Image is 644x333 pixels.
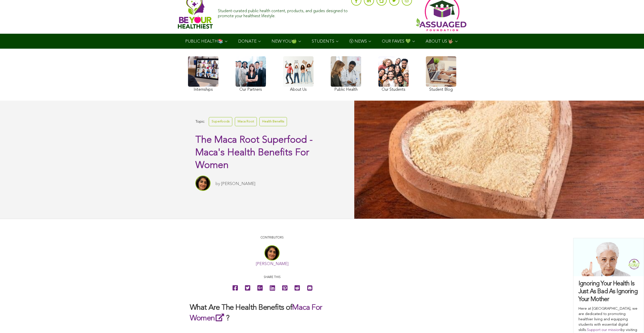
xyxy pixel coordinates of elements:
[256,262,288,266] a: [PERSON_NAME]
[272,39,297,44] span: NEW YOU🍏
[382,39,411,44] span: OUR FAVES 💚
[185,39,223,44] span: PUBLIC HEALTH📚
[216,182,220,186] span: by
[190,235,354,240] p: CONTRIBUTORS
[190,275,354,280] p: Share this
[209,117,232,126] a: Superfoods
[195,176,211,191] img: Sitara Darvish
[221,182,255,186] a: [PERSON_NAME]
[195,118,205,125] span: Topic:
[238,39,257,44] span: DONATE
[178,34,466,49] div: Navigation Menu
[619,309,644,333] iframe: Chat Widget
[195,135,313,170] span: The Maca Root Superfood - Maca's Health Benefits For Women
[190,303,354,323] h2: What Are The Health Benefits of ?
[426,39,453,44] span: ABOUT US 🤟🏽
[235,117,257,126] a: Maca Root
[190,304,322,322] a: Maca For Women
[259,117,287,126] a: Health Benefits
[349,39,367,44] span: Ⓥ NEWS
[218,6,348,18] div: Student-curated public health content, products, and guides designed to promote your healthiest l...
[312,39,334,44] span: STUDENTS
